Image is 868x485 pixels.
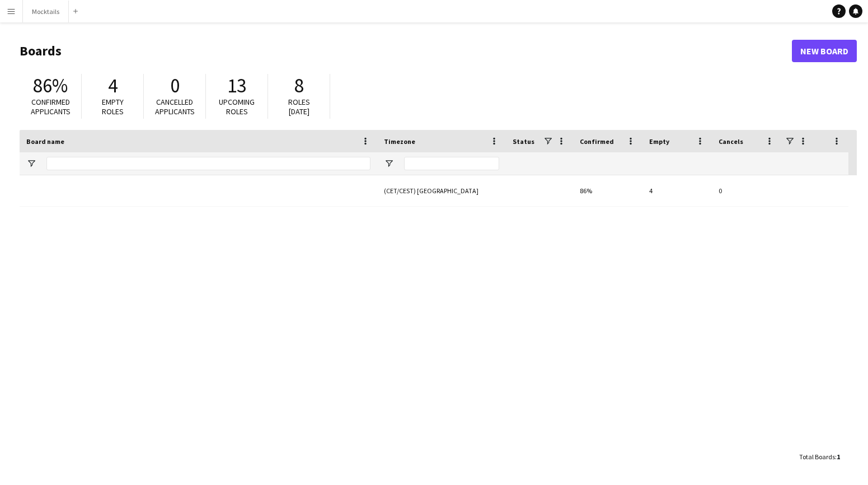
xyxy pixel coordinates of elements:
div: 86% [573,175,642,206]
h1: Boards [20,43,792,59]
input: Board name Filter Input [46,157,370,170]
div: (CET/CEST) [GEOGRAPHIC_DATA] [377,175,506,206]
span: Confirmed [580,137,614,146]
span: Status [513,137,534,146]
span: Total Boards [799,453,835,461]
span: 0 [170,73,180,98]
span: Upcoming roles [219,97,255,116]
input: Timezone Filter Input [404,157,499,170]
span: Timezone [384,137,415,146]
span: Confirmed applicants [31,97,71,116]
span: 1 [837,453,840,461]
span: 13 [227,73,246,98]
a: New Board [792,40,857,62]
span: 86% [33,73,68,98]
div: 4 [642,175,712,206]
span: Empty [649,137,669,146]
div: : [799,446,840,468]
button: Mocktails [23,1,69,22]
span: 4 [108,73,118,98]
span: Board name [26,137,64,146]
span: 8 [294,73,304,98]
div: 0 [712,175,781,206]
span: Cancels [719,137,743,146]
span: Cancelled applicants [155,97,195,116]
button: Open Filter Menu [384,158,394,169]
span: Empty roles [102,97,124,116]
span: Roles [DATE] [288,97,310,116]
button: Open Filter Menu [26,158,36,169]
